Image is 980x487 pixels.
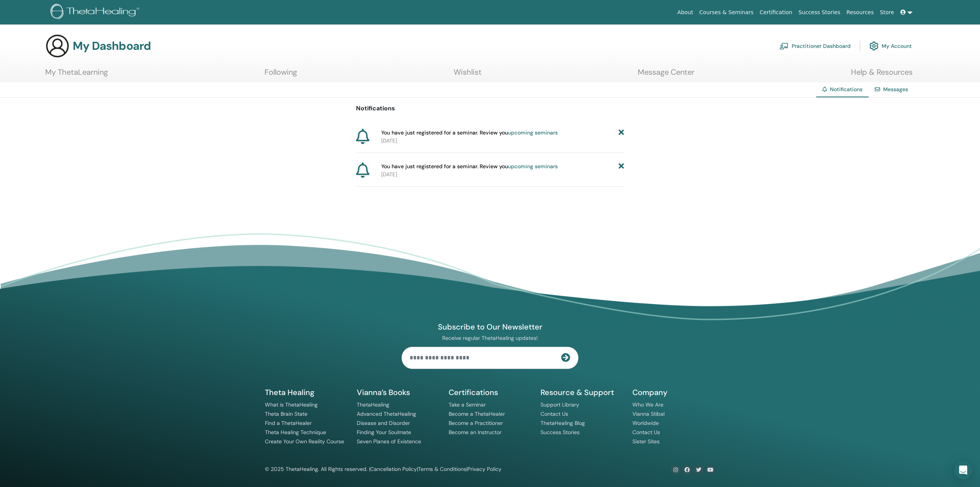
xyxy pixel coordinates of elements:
[756,5,795,20] a: Certification
[508,163,558,170] a: upcoming seminars
[830,86,862,93] span: Notifications
[632,420,659,426] a: Worldwide
[632,429,660,436] a: Contact Us
[370,466,417,472] a: Cancellation Policy
[638,67,694,82] a: Message Center
[449,401,486,408] a: Take a Seminar
[381,129,558,137] span: You have just registered for a seminar. Review you
[696,5,757,20] a: Courses & Seminars
[954,461,972,479] div: Open Intercom Messenger
[454,67,482,82] a: Wishlist
[449,410,505,417] a: Become a ThetaHealer
[357,401,389,408] a: ThetaHealing
[508,129,558,136] a: upcoming seminars
[265,420,312,426] a: Find a ThetaHealer
[779,43,789,49] img: chalkboard-teacher.svg
[541,429,580,436] a: Success Stories
[265,465,501,474] div: © 2025 ThetaHealing. All Rights reserved. | | |
[73,39,151,53] h3: My Dashboard
[851,67,913,82] a: Help & Resources
[265,410,307,417] a: Theta Brain State
[541,410,568,417] a: Contact Us
[674,5,696,20] a: About
[843,5,877,20] a: Resources
[795,5,843,20] a: Success Stories
[869,39,879,52] img: cog.svg
[356,104,624,113] p: Notifications
[45,67,108,82] a: My ThetaLearning
[449,420,503,426] a: Become a Practitioner
[449,387,531,397] h5: Certifications
[883,86,908,93] a: Messages
[869,38,912,54] a: My Account
[632,438,660,445] a: Sister Sites
[632,387,715,397] h5: Company
[632,410,665,417] a: Vianna Stibal
[467,466,501,472] a: Privacy Policy
[541,387,623,397] h5: Resource & Support
[357,387,439,397] h5: Vianna’s Books
[632,401,663,408] a: Who We Are
[418,466,466,472] a: Terms & Conditions
[265,401,318,408] a: What is ThetaHealing
[357,438,421,445] a: Seven Planes of Existence
[265,438,344,445] a: Create Your Own Reality Course
[265,67,297,82] a: Following
[381,171,624,179] p: [DATE]
[541,401,579,408] a: Support Library
[381,137,624,145] p: [DATE]
[265,387,348,397] h5: Theta Healing
[541,420,585,426] a: ThetaHealing Blog
[357,410,416,417] a: Advanced ThetaHealing
[265,429,326,436] a: Theta Healing Technique
[45,34,70,58] img: generic-user-icon.jpg
[357,429,411,436] a: Finding Your Soulmate
[51,4,142,21] img: logo.png
[779,38,851,54] a: Practitioner Dashboard
[402,335,578,341] p: Receive regular ThetaHealing updates!
[449,429,501,436] a: Become an Instructor
[877,5,897,20] a: Store
[402,322,578,332] h4: Subscribe to Our Newsletter
[381,162,558,171] span: You have just registered for a seminar. Review you
[357,420,410,426] a: Disease and Disorder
